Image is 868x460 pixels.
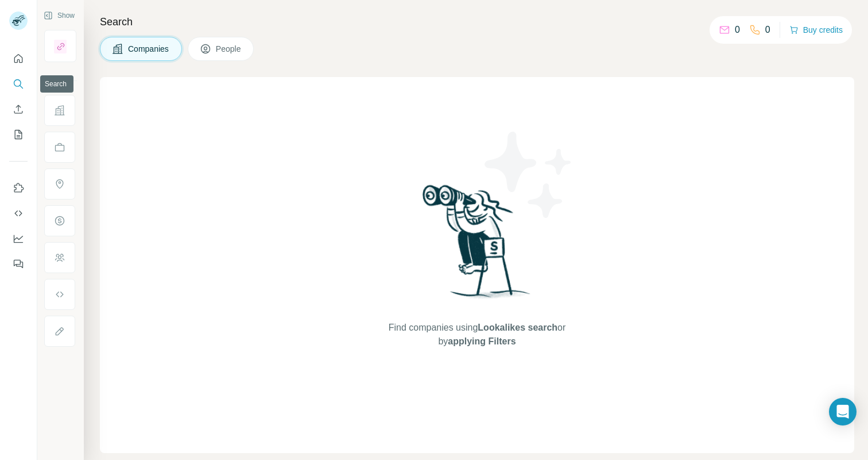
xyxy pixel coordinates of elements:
[9,178,28,198] button: Use Surfe on LinkedIn
[417,182,537,310] img: Surfe Illustration - Woman searching with binoculars
[789,22,843,38] button: Buy credits
[9,254,28,274] button: Feedback
[735,23,740,37] p: 0
[9,124,28,145] button: My lists
[9,203,28,224] button: Use Surfe API
[216,43,242,55] span: People
[128,43,170,55] span: Companies
[478,323,557,332] span: Lookalikes search
[765,23,770,37] p: 0
[9,99,28,120] button: Enrich CSV
[100,14,854,30] h4: Search
[36,7,83,24] button: Show
[477,123,580,227] img: Surfe Illustration - Stars
[829,398,857,425] div: Open Intercom Messenger
[9,228,28,249] button: Dashboard
[9,48,28,69] button: Quick start
[385,321,569,348] span: Find companies using or by
[9,74,28,94] button: Search
[448,336,516,346] span: applying Filters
